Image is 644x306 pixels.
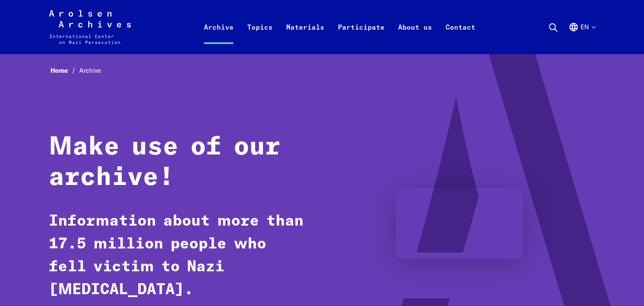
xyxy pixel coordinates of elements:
p: Information about more than 17.5 million people who fell victim to Nazi [MEDICAL_DATA]. [49,210,307,301]
h1: Make use of our archive! [49,132,307,193]
a: Topics [240,20,279,54]
a: Participate [331,20,391,54]
a: Contact [439,20,482,54]
nav: Breadcrumb [49,64,595,77]
span: Archive [79,66,101,74]
a: Home [50,66,79,74]
a: Materials [279,20,331,54]
a: About us [391,20,439,54]
a: Archive [197,20,240,54]
nav: Primary [197,10,482,44]
button: English, language selection [569,22,595,52]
